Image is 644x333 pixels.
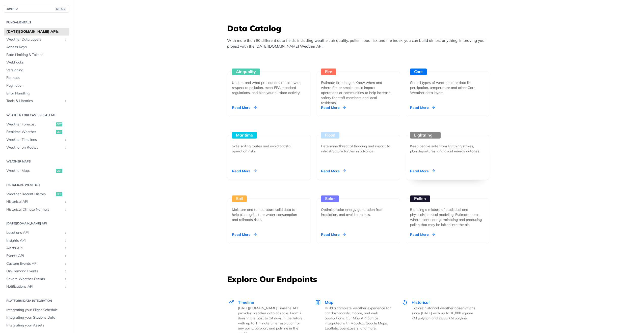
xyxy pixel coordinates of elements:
[227,23,492,34] h3: Data Catalog
[6,60,68,65] span: Webhooks
[410,207,485,227] div: Blending a mixture of statistical and physical/chemical modeling. Estimate areas where plants are...
[56,130,62,134] span: get
[315,180,402,243] a: Solar Optimize solar energy generation from irradiation, and avoid crop loss. Read More
[64,200,68,204] button: Show subpages for Historical API
[4,90,69,97] a: Error Handling
[315,116,402,180] a: Flood Determine threat of flooding and impact to infrastructure further in advance. Read More
[6,192,55,197] span: Weather Recent History
[232,195,247,202] div: Soil
[226,180,313,243] a: Soil Moisture and temperature solid data to help plan agriculture water consumption and railroads...
[412,300,430,305] span: Historical
[232,80,303,95] div: Understand what precautions to take with respect to pollution, meet EPA standard regulations, and...
[64,239,68,243] button: Show subpages for Insights API
[404,116,491,180] a: Lightning Keep people safe from lightning strikes, plan departures, and avoid energy outages. Rea...
[410,195,430,202] div: Pollen
[4,136,69,144] a: Weather TimelinesShow subpages for Weather Timelines
[4,252,69,260] a: Events APIShow subpages for Events API
[6,168,55,173] span: Weather Maps
[402,299,408,305] img: Historical
[6,277,62,282] span: Severe Weather Events
[232,105,257,110] div: Read More
[4,74,69,82] a: Formats
[64,146,68,150] button: Show subpages for Weather on Routes
[6,315,68,320] span: Integrating your Stations Data
[410,105,435,110] div: Read More
[4,5,69,13] button: JUMP TOCTRL-/
[6,45,68,50] span: Access Keys
[238,300,254,305] span: Timeline
[232,169,257,174] div: Read More
[64,38,68,42] button: Show subpages for Weather Data Layers
[64,285,68,289] button: Show subpages for Notifications API
[4,20,69,25] h2: Fundamentals
[4,221,69,226] h2: [DATE][DOMAIN_NAME] API
[232,207,303,222] div: Moisture and temperature solid data to help plan agriculture water consumption and railroads risks.
[404,53,491,116] a: Core See all types of weather core data like percipation, temperature and other Core Weather data...
[410,232,435,237] div: Read More
[6,308,68,313] span: Integrating your Flight Schedule
[228,299,234,305] img: Timeline
[410,69,427,75] div: Core
[6,91,68,96] span: Error Handling
[64,138,68,142] button: Show subpages for Weather Timelines
[55,7,66,11] span: CTRL-/
[4,144,69,151] a: Weather on RoutesShow subpages for Weather on Routes
[4,283,69,290] a: Notifications APIShow subpages for Notifications API
[64,246,68,250] button: Show subpages for Alerts API
[6,122,55,127] span: Weather Forecast
[4,128,69,136] a: Realtime Weatherget
[4,198,69,206] a: Historical APIShow subpages for Historical API
[315,53,402,116] a: Fire Estimate fire danger. Know when and where fire or smoke could impact operations or communiti...
[321,132,339,139] div: Flood
[6,29,68,34] span: [DATE][DOMAIN_NAME] APIs
[4,244,69,252] a: Alerts APIShow subpages for Alerts API
[410,169,435,174] div: Read More
[321,144,392,154] div: Determine threat of flooding and impact to infrastructure further in advance.
[6,68,68,73] span: Versioning
[4,275,69,283] a: Severe Weather EventsShow subpages for Severe Weather Events
[321,232,346,237] div: Read More
[4,113,69,117] h2: Weather Forecast & realtime
[4,268,69,275] a: On-Demand EventsShow subpages for On-Demand Events
[321,195,339,202] div: Solar
[410,132,441,139] div: Lightning
[6,137,62,142] span: Weather Timelines
[4,298,69,303] h2: Platform DATA integration
[64,99,68,103] button: Show subpages for Tools & Libraries
[64,208,68,212] button: Show subpages for Historical Climate Normals
[410,80,481,95] div: See all types of weather core data like percipation, temperature and other Core Weather data layers
[6,37,62,42] span: Weather Data Layers
[412,306,477,321] p: Explore historical weather observations since [DATE] with up to 10,000 square KM polygon and 2,00...
[4,97,69,105] a: Tools & LibrariesShow subpages for Tools & Libraries
[227,38,492,49] p: With more than 80 different data fields, including weather, air quality, pollen, road risk and fi...
[321,105,346,110] div: Read More
[6,261,62,266] span: Custom Events API
[321,207,392,217] div: Optimize solar energy generation from irradiation, and avoid crop loss.
[4,82,69,89] a: Pagination
[6,253,62,258] span: Events API
[64,231,68,235] button: Show subpages for Locations API
[321,169,346,174] div: Read More
[321,80,392,105] div: Estimate fire danger. Know when and where fire or smoke could impact operations or communities to...
[4,314,69,321] a: Integrating your Stations Data
[6,83,68,88] span: Pagination
[56,192,62,196] span: get
[6,129,55,135] span: Realtime Weather
[6,269,62,274] span: On-Demand Events
[227,274,490,285] h3: Explore Our Endpoints
[64,269,68,273] button: Show subpages for On-Demand Events
[56,169,62,173] span: get
[4,322,69,329] a: Integrating your Assets
[64,254,68,258] button: Show subpages for Events API
[6,52,68,57] span: Rate Limiting & Tokens
[6,238,62,243] span: Insights API
[4,183,69,187] h2: Historical Weather
[64,277,68,281] button: Show subpages for Severe Weather Events
[6,98,62,104] span: Tools & Libraries
[6,207,62,212] span: Historical Climate Normals
[226,53,313,116] a: Air quality Understand what precautions to take with respect to pollution, meet EPA standard regu...
[4,237,69,244] a: Insights APIShow subpages for Insights API
[6,230,62,235] span: Locations API
[4,43,69,51] a: Access Keys
[4,159,69,164] h2: Weather Maps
